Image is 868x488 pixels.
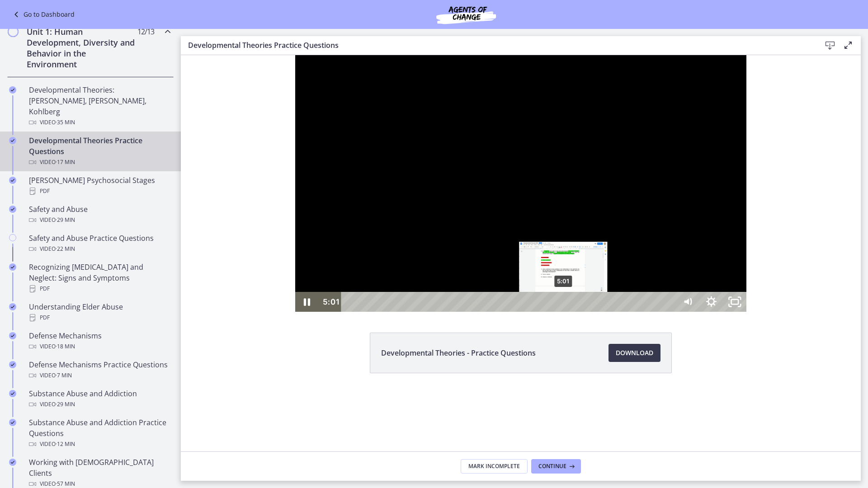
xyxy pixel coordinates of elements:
button: Show settings menu [519,237,542,257]
i: Completed [9,361,16,368]
button: Mute [495,237,519,257]
h3: Developmental Theories Practice Questions [188,40,807,51]
span: · 35 min [56,117,75,128]
div: Video [29,215,170,225]
button: Continue [531,459,581,474]
iframe: Video Lesson [181,55,861,312]
span: Download [616,347,653,358]
div: Video [29,244,170,254]
div: Safety and Abuse [29,204,170,225]
div: PDF [29,312,170,323]
div: Understanding Elder Abuse [29,301,170,323]
div: Defense Mechanisms [29,330,170,352]
div: Developmental Theories Practice Questions [29,135,170,168]
button: Mark Incomplete [461,459,528,474]
i: Completed [9,332,16,339]
div: PDF [29,186,170,197]
div: [PERSON_NAME] Psychosocial Stages [29,175,170,197]
span: Mark Incomplete [468,463,520,470]
a: Go to Dashboard [11,9,75,20]
div: Video [29,157,170,168]
div: Video [29,117,170,128]
i: Completed [9,459,16,466]
i: Completed [9,86,16,94]
div: Video [29,399,170,410]
div: Recognizing [MEDICAL_DATA] and Neglect: Signs and Symptoms [29,262,170,294]
button: Unfullscreen [542,237,566,257]
div: Substance Abuse and Addiction [29,388,170,410]
div: Video [29,341,170,352]
div: PDF [29,283,170,294]
span: 12 / 13 [137,26,154,37]
i: Completed [9,206,16,213]
div: Video [29,370,170,381]
img: Agents of Change [412,4,520,25]
i: Completed [9,263,16,271]
i: Completed [9,137,16,144]
div: Safety and Abuse Practice Questions [29,233,170,254]
span: · 12 min [56,439,75,450]
i: Completed [9,419,16,426]
span: · 22 min [56,244,75,254]
div: Defense Mechanisms Practice Questions [29,359,170,381]
span: Developmental Theories - Practice Questions [381,347,536,358]
span: · 29 min [56,399,75,410]
span: · 17 min [56,157,75,168]
span: · 29 min [56,215,75,225]
i: Completed [9,177,16,184]
span: · 18 min [56,341,75,352]
div: Substance Abuse and Addiction Practice Questions [29,417,170,450]
span: Continue [538,463,566,470]
div: Video [29,439,170,450]
i: Completed [9,390,16,397]
h2: Unit 1: Human Development, Diversity and Behavior in the Environment [27,26,137,70]
span: · 7 min [56,370,72,381]
i: Completed [9,303,16,310]
a: Download [609,344,660,362]
div: Developmental Theories: [PERSON_NAME], [PERSON_NAME], Kohlberg [29,84,170,128]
